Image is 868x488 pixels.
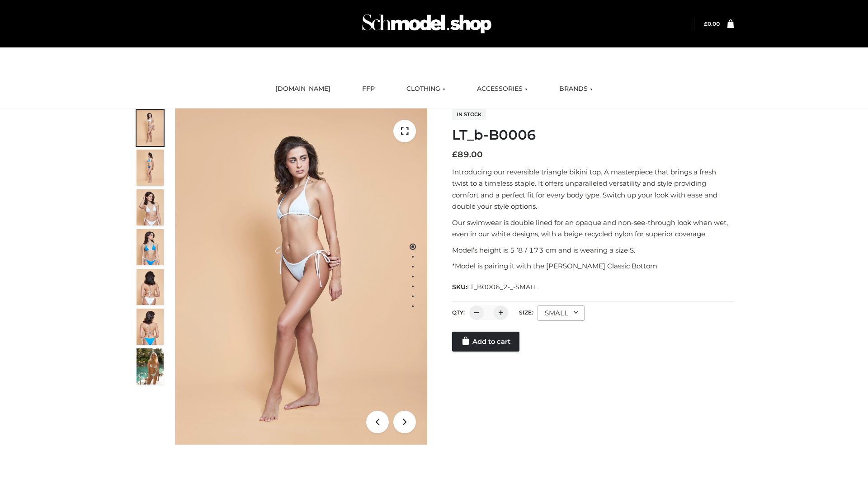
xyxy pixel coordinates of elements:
p: Our swimwear is double lined for an opaque and non-see-through look when wet, even in our white d... [452,217,734,240]
a: BRANDS [552,79,599,99]
label: QTY: [452,309,465,316]
span: £ [704,20,708,27]
span: SKU: [452,282,538,292]
a: CLOTHING [400,79,452,99]
img: ArielClassicBikiniTop_CloudNine_AzureSky_OW114ECO_4-scaled.jpg [137,229,164,265]
h1: LT_b-B0006 [452,127,734,143]
a: Add to cart [452,332,519,352]
img: ArielClassicBikiniTop_CloudNine_AzureSky_OW114ECO_3-scaled.jpg [137,189,164,225]
label: Size: [519,309,533,316]
p: Model’s height is 5 ‘8 / 173 cm and is wearing a size S. [452,244,734,256]
div: SMALL [538,305,585,321]
img: Arieltop_CloudNine_AzureSky2.jpg [137,348,164,385]
a: ACCESSORIES [470,79,534,99]
img: ArielClassicBikiniTop_CloudNine_AzureSky_OW114ECO_2-scaled.jpg [137,150,164,186]
span: In stock [452,109,486,120]
img: Schmodel Admin 964 [359,6,495,42]
p: *Model is pairing it with the [PERSON_NAME] Classic Bottom [452,260,734,272]
img: ArielClassicBikiniTop_CloudNine_AzureSky_OW114ECO_1 [175,108,427,445]
bdi: 0.00 [704,20,720,27]
a: £0.00 [704,20,720,27]
img: ArielClassicBikiniTop_CloudNine_AzureSky_OW114ECO_8-scaled.jpg [137,309,164,345]
p: Introducing our reversible triangle bikini top. A masterpiece that brings a fresh twist to a time... [452,166,734,212]
span: LT_B0006_2-_-SMALL [467,283,538,291]
bdi: 89.00 [452,150,483,160]
img: ArielClassicBikiniTop_CloudNine_AzureSky_OW114ECO_7-scaled.jpg [137,269,164,305]
span: £ [452,150,458,160]
a: [DOMAIN_NAME] [269,79,337,99]
a: FFP [355,79,382,99]
img: ArielClassicBikiniTop_CloudNine_AzureSky_OW114ECO_1-scaled.jpg [137,110,164,146]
